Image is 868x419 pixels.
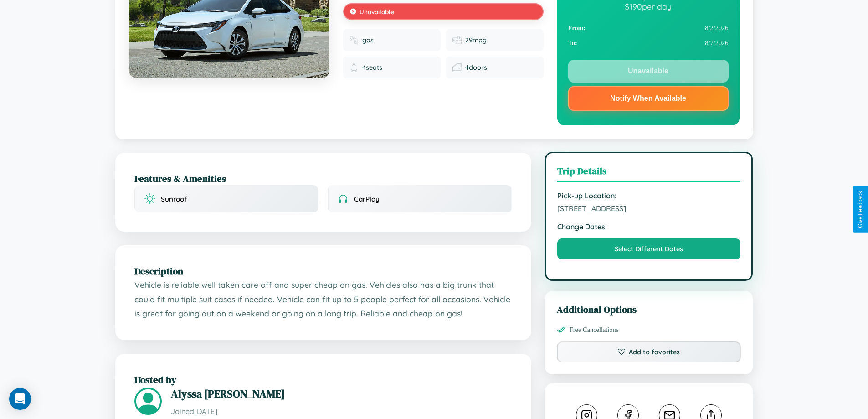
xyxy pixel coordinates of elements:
[134,264,512,278] h2: Description
[568,36,729,51] div: 8 / 7 / 2026
[465,36,487,44] span: 29 mpg
[568,39,577,47] strong: To:
[557,341,741,362] button: Add to favorites
[171,386,512,401] h3: Alyssa [PERSON_NAME]
[9,388,31,410] div: Open Intercom Messenger
[171,405,512,418] p: Joined [DATE]
[354,195,380,203] span: CarPlay
[349,63,359,72] img: Seats
[557,238,741,259] button: Select Different Dates
[557,164,741,182] h3: Trip Details
[360,8,394,16] span: Unavailable
[349,36,359,45] img: Fuel type
[134,172,512,185] h2: Features & Amenities
[557,222,741,231] strong: Change Dates:
[857,191,863,228] div: Give Feedback
[568,60,729,83] button: Unavailable
[570,326,619,334] span: Free Cancellations
[452,36,462,45] img: Fuel efficiency
[452,63,462,72] img: Doors
[568,21,729,36] div: 8 / 2 / 2026
[362,63,382,72] span: 4 seats
[557,204,741,213] span: [STREET_ADDRESS]
[568,86,729,111] button: Notify When Available
[161,195,187,203] span: Sunroof
[557,191,741,200] strong: Pick-up Location:
[134,278,512,321] p: Vehicle is reliable well taken care off and super cheap on gas. Vehicles also has a big trunk tha...
[568,1,729,11] div: $ 190 per day
[557,303,741,316] h3: Additional Options
[465,63,487,72] span: 4 doors
[134,373,512,386] h2: Hosted by
[568,24,586,32] strong: From:
[362,36,374,44] span: gas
